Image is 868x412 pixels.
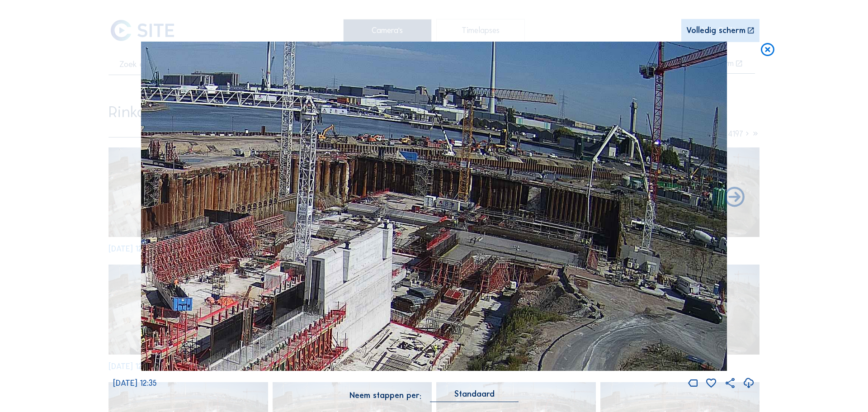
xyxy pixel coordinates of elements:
div: Standaard [454,390,495,398]
i: Back [722,185,746,210]
div: Volledig scherm [686,27,745,35]
div: Neem stappen per: [349,392,421,400]
img: Image [141,42,727,371]
div: Standaard [430,390,519,402]
span: [DATE] 12:35 [113,378,157,388]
